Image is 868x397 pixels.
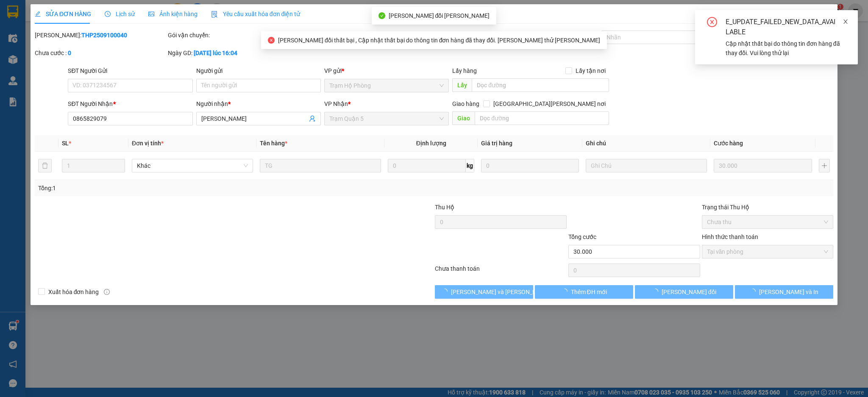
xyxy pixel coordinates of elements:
span: loading [652,289,662,294]
span: Lịch sử [105,11,135,17]
span: [PERSON_NAME] đổi thất bại , Cập nhật thất bại do thông tin đơn hàng đã thay đổi. [PERSON_NAME] t... [278,37,600,44]
span: picture [148,11,154,17]
input: VD: Bàn, Ghế [260,159,381,172]
span: info-circle [104,289,110,295]
span: Chưa thu [707,216,829,228]
div: SĐT Người Gửi [68,66,192,75]
span: close-circle [268,37,275,44]
span: [PERSON_NAME] đổi [662,287,716,297]
span: Tại văn phòng [707,245,829,258]
span: Định lượng [416,140,446,147]
div: Nhân viên tạo: [301,31,466,40]
span: Xuất hóa đơn hàng [45,287,103,297]
span: [PERSON_NAME] và In [759,287,818,297]
div: SĐT Người Nhận [68,99,192,108]
span: Tên hàng [260,140,287,147]
span: Thêm ĐH mới [571,287,607,297]
span: clock-circle [105,11,111,17]
span: Lấy hàng [452,67,477,74]
button: delete [38,159,52,172]
span: Trạm Hộ Phòng [329,79,444,92]
div: Trạng thái Thu Hộ [702,203,834,212]
b: THP2509100040 [81,32,127,39]
span: Ảnh kiện hàng [148,11,198,17]
span: Lấy tận nơi [572,66,609,75]
input: Dọc đường [472,78,609,92]
input: 0 [481,159,579,172]
span: loading [442,289,451,294]
span: Yêu cầu xuất hóa đơn điện tử [211,11,300,17]
span: kg [466,159,474,172]
span: [PERSON_NAME] và [PERSON_NAME] hàng [451,287,565,297]
th: Ghi chú [582,135,710,152]
img: icon [211,11,218,18]
div: VP gửi [324,66,449,75]
span: Giá trị hàng [481,140,512,147]
span: loading [562,289,571,294]
span: Trạm Quận 5 [329,112,444,125]
div: Cước rồi : [468,31,600,40]
div: Tổng: 1 [38,183,335,193]
span: SỬA ĐƠN HÀNG [35,11,91,17]
span: [PERSON_NAME] đổi [PERSON_NAME] [389,12,490,19]
button: Close [814,4,837,28]
div: Chưa thanh toán [434,264,568,279]
div: [PERSON_NAME]: [35,31,167,40]
div: Người gửi [196,66,321,75]
button: [PERSON_NAME] đổi [635,285,733,299]
div: Chưa cước : [35,48,167,58]
span: SL [62,140,69,147]
input: Ghi Chú [586,159,707,172]
span: VP Nhận [324,100,348,107]
span: Giao hàng [452,100,479,107]
button: Thêm ĐH mới [535,285,633,299]
span: Tổng cước [568,233,596,240]
button: plus [819,159,830,172]
span: close [843,19,849,25]
span: user-add [309,115,316,122]
input: Dọc đường [475,111,609,125]
div: Cập nhật thất bại do thông tin đơn hàng đã thay đổi. Vui lòng thử lại [726,39,848,58]
span: Cước hàng [714,140,743,147]
span: Đơn vị tính [132,140,164,147]
button: [PERSON_NAME] và [PERSON_NAME] hàng [435,285,533,299]
div: Ngày GD: [168,48,300,58]
span: edit [35,11,41,17]
input: 0 [714,159,812,172]
div: E_UPDATE_FAILED_NEW_DATA_AVAILABLE [726,17,848,37]
span: Khác [137,159,248,172]
span: Lấy [452,78,472,92]
span: loading [750,289,759,294]
div: Người nhận [196,99,321,108]
span: [GEOGRAPHIC_DATA][PERSON_NAME] nơi [490,99,609,108]
b: 0 [68,50,71,56]
span: close-circle [707,17,717,29]
button: [PERSON_NAME] và In [735,285,833,299]
span: Thu Hộ [435,204,454,211]
label: Hình thức thanh toán [702,233,758,240]
div: Gói vận chuyển: [168,31,300,40]
span: check-circle [378,12,385,19]
b: [DATE] lúc 16:04 [194,50,237,56]
span: Giao [452,111,475,125]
